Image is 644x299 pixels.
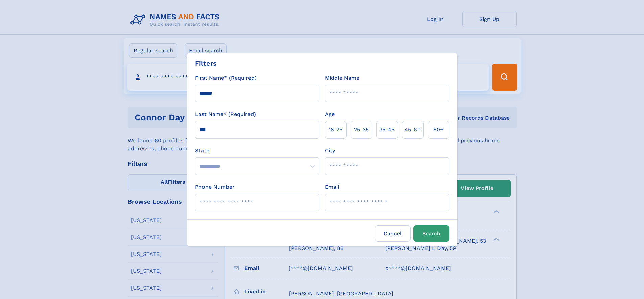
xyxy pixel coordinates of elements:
button: Search [413,225,449,242]
label: Middle Name [325,74,359,82]
span: 45‑60 [405,126,421,134]
label: State [195,147,319,155]
label: First Name* (Required) [195,74,257,82]
span: 35‑45 [379,126,395,134]
span: 18‑25 [329,126,342,134]
label: Age [325,110,335,118]
div: Filters [195,58,217,68]
span: 25‑35 [354,126,369,134]
label: City [325,147,335,155]
label: Last Name* (Required) [195,110,256,118]
label: Phone Number [195,183,235,191]
label: Email [325,183,339,191]
label: Cancel [375,225,411,242]
span: 60+ [433,126,444,134]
